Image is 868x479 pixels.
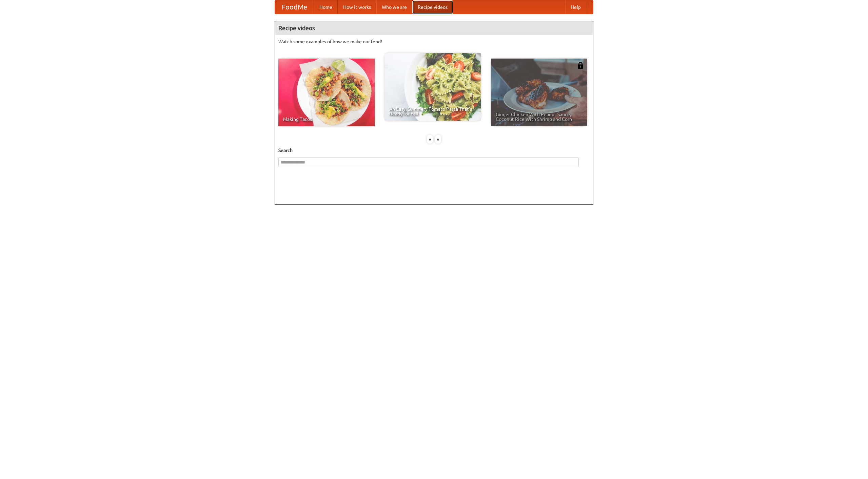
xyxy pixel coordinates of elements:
span: An Easy, Summery Tomato Pasta That's Ready for Fall [389,107,476,116]
a: An Easy, Summery Tomato Pasta That's Ready for Fall [384,53,481,121]
h4: Recipe videos [275,21,593,35]
a: Help [565,0,586,14]
a: How it works [338,0,376,14]
p: Watch some examples of how we make our food! [278,38,590,45]
h5: Search [278,147,590,154]
div: » [435,135,441,144]
a: Home [314,0,338,14]
img: 483408.png [577,62,584,69]
a: Who we are [376,0,412,14]
a: Recipe videos [412,0,453,14]
span: Making Tacos [283,117,370,122]
a: FoodMe [275,0,314,14]
div: « [427,135,433,144]
a: Making Tacos [278,59,375,126]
